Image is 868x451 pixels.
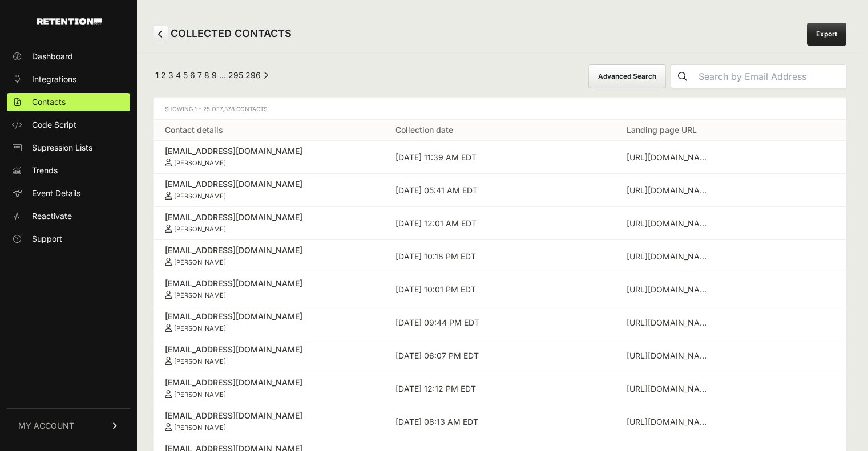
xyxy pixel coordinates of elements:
[7,47,130,66] a: Dashboard
[395,125,453,135] a: Collection date
[7,207,130,225] a: Reactivate
[219,70,226,80] span: …
[627,284,712,295] div: https://noteweekend.com/
[7,408,130,443] a: MY ACCOUNT
[174,424,226,432] small: [PERSON_NAME]
[627,383,712,395] div: https://www.relfreedom.com/blog/grant-warrington-millionaire-in-4-years
[165,145,373,157] div: [EMAIL_ADDRESS][DOMAIN_NAME]
[165,125,223,135] a: Contact details
[174,159,226,167] small: [PERSON_NAME]
[627,185,712,196] div: https://www.relfreedom.com/blog/mike-swenson-5-takeaways-from-hunter-thompson-s-raisefest
[220,105,269,112] span: 7,378 Contacts.
[7,161,130,180] a: Trends
[32,210,72,222] span: Reactivate
[384,174,615,207] td: [DATE] 05:41 AM EDT
[174,357,226,365] small: [PERSON_NAME]
[165,410,373,432] a: [EMAIL_ADDRESS][DOMAIN_NAME] [PERSON_NAME]
[627,218,712,229] div: https://www.relfreedom.com/blog/bree-hartman-from-gym-owner-to-self-storage
[384,141,615,174] td: [DATE] 11:39 AM EDT
[18,420,74,432] span: MY ACCOUNT
[627,317,712,328] div: https://scottcarson.lpages.co/virtual-note-buying-workshop/
[7,70,130,88] a: Integrations
[165,212,373,233] a: [EMAIL_ADDRESS][DOMAIN_NAME] [PERSON_NAME]
[165,344,373,355] div: [EMAIL_ADDRESS][DOMAIN_NAME]
[174,291,226,299] small: [PERSON_NAME]
[627,251,712,262] div: https://weclosenotes.com/ep-512-baldwin-advisory-group-with-dickie-baldwin/
[32,51,73,62] span: Dashboard
[174,192,226,200] small: [PERSON_NAME]
[228,70,243,80] a: Page 295
[174,391,226,399] small: [PERSON_NAME]
[627,416,712,428] div: https://weclosenotes.com/
[165,178,373,190] div: [EMAIL_ADDRESS][DOMAIN_NAME]
[174,225,226,233] small: [PERSON_NAME]
[384,273,615,306] td: [DATE] 10:01 PM EDT
[174,324,226,332] small: [PERSON_NAME]
[165,410,373,421] div: [EMAIL_ADDRESS][DOMAIN_NAME]
[153,26,292,43] h2: COLLECTED CONTACTS
[212,70,217,80] a: Page 9
[32,165,58,176] span: Trends
[7,230,130,248] a: Support
[165,212,373,223] div: [EMAIL_ADDRESS][DOMAIN_NAME]
[204,70,209,80] a: Page 8
[155,70,159,80] em: Page 1
[7,93,130,111] a: Contacts
[168,70,173,80] a: Page 3
[7,139,130,157] a: Supression Lists
[32,119,76,131] span: Code Script
[165,311,373,332] a: [EMAIL_ADDRESS][DOMAIN_NAME] [PERSON_NAME]
[183,70,188,80] a: Page 5
[165,245,373,256] div: [EMAIL_ADDRESS][DOMAIN_NAME]
[165,178,373,200] a: [EMAIL_ADDRESS][DOMAIN_NAME] [PERSON_NAME]
[694,65,846,88] input: Search by Email Address
[165,344,373,365] a: [EMAIL_ADDRESS][DOMAIN_NAME] [PERSON_NAME]
[165,105,269,112] span: Showing 1 - 25 of
[384,372,615,405] td: [DATE] 12:12 PM EDT
[32,142,92,153] span: Supression Lists
[384,306,615,339] td: [DATE] 09:44 PM EDT
[7,184,130,202] a: Event Details
[161,70,166,80] a: Page 2
[165,377,373,399] a: [EMAIL_ADDRESS][DOMAIN_NAME] [PERSON_NAME]
[32,233,62,245] span: Support
[190,70,195,80] a: Page 6
[627,152,712,163] div: https://weclosenotes.com/ep-657-wrestling-with-real-estate-with-entertainer-turned-investor-barri...
[384,405,615,438] td: [DATE] 08:13 AM EDT
[32,74,76,85] span: Integrations
[588,64,666,88] button: Advanced Search
[32,96,66,108] span: Contacts
[165,278,373,289] div: [EMAIL_ADDRESS][DOMAIN_NAME]
[384,207,615,240] td: [DATE] 12:01 AM EDT
[165,311,373,322] div: [EMAIL_ADDRESS][DOMAIN_NAME]
[165,145,373,167] a: [EMAIL_ADDRESS][DOMAIN_NAME] [PERSON_NAME]
[32,188,80,199] span: Event Details
[165,245,373,266] a: [EMAIL_ADDRESS][DOMAIN_NAME] [PERSON_NAME]
[153,70,268,84] div: Pagination
[165,377,373,388] div: [EMAIL_ADDRESS][DOMAIN_NAME]
[384,339,615,372] td: [DATE] 06:07 PM EDT
[627,350,712,361] div: https://www.relfreedom.com/blog/michelle-spalding-having-success-in-real-estate-all-areas-of-life
[174,258,226,266] small: [PERSON_NAME]
[176,70,181,80] a: Page 4
[245,70,261,80] a: Page 296
[807,23,846,46] a: Export
[7,116,130,134] a: Code Script
[165,278,373,299] a: [EMAIL_ADDRESS][DOMAIN_NAME] [PERSON_NAME]
[627,125,697,135] a: Landing page URL
[197,70,202,80] a: Page 7
[37,18,102,25] img: Retention.com
[384,240,615,273] td: [DATE] 10:18 PM EDT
